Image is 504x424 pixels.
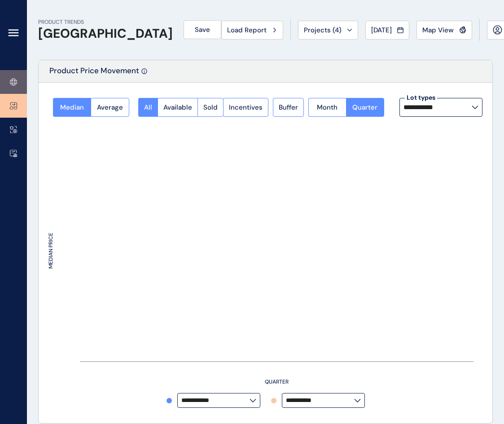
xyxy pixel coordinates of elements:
[49,66,139,82] p: Product Price Movement
[38,26,173,41] h1: [GEOGRAPHIC_DATA]
[184,20,221,39] button: Save
[298,21,358,40] button: Projects (4)
[221,21,283,40] button: Load Report
[416,21,472,40] button: Map View
[422,26,454,35] span: Map View
[227,26,267,35] span: Load Report
[195,25,210,34] span: Save
[365,21,409,40] button: [DATE]
[38,18,173,26] p: PRODUCT TRENDS
[304,26,342,35] span: Projects ( 4 )
[371,26,392,35] span: [DATE]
